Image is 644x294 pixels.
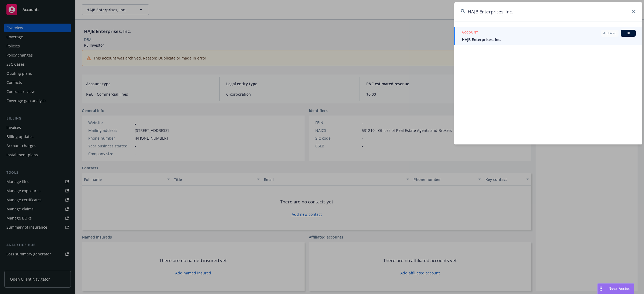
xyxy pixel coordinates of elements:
[609,286,630,291] span: Nova Assist
[603,31,616,36] span: Archived
[462,30,478,36] h5: ACCOUNT
[597,283,634,294] button: Nova Assist
[454,27,642,45] a: ACCOUNTArchivedBIHAJB Enterprises, Inc.
[623,31,634,36] span: BI
[462,37,636,42] span: HAJB Enterprises, Inc.
[454,2,642,21] input: Search...
[598,284,604,294] div: Drag to move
